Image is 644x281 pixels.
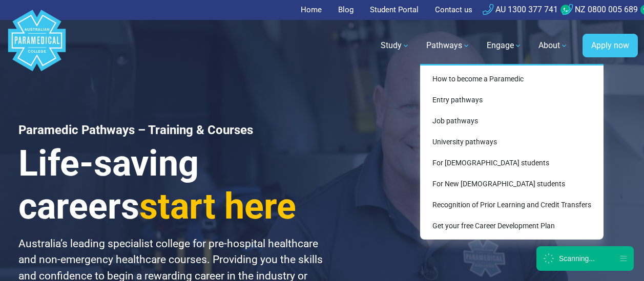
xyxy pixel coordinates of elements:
span: start here [139,185,296,227]
a: Study [375,31,416,60]
h3: Life-saving careers [18,142,335,228]
a: AU 1300 377 741 [483,5,558,14]
a: About [532,31,574,60]
a: Get your free Career Development Plan [424,217,599,235]
a: Job pathways [424,112,599,131]
a: Pathways [420,31,476,60]
a: How to become a Paramedic [424,70,599,89]
a: Recognition of Prior Learning and Credit Transfers [424,196,599,214]
a: University pathways [424,133,599,152]
a: Engage [481,31,528,60]
a: For [DEMOGRAPHIC_DATA] students [424,154,599,172]
a: NZ 0800 005 689 [562,5,638,14]
div: Pathways [420,64,604,240]
a: Entry pathways [424,91,599,110]
a: Australian Paramedical College [6,20,68,72]
a: For New [DEMOGRAPHIC_DATA] students [424,175,599,193]
a: Apply now [583,34,638,57]
h1: Paramedic Pathways – Training & Courses [18,123,335,138]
